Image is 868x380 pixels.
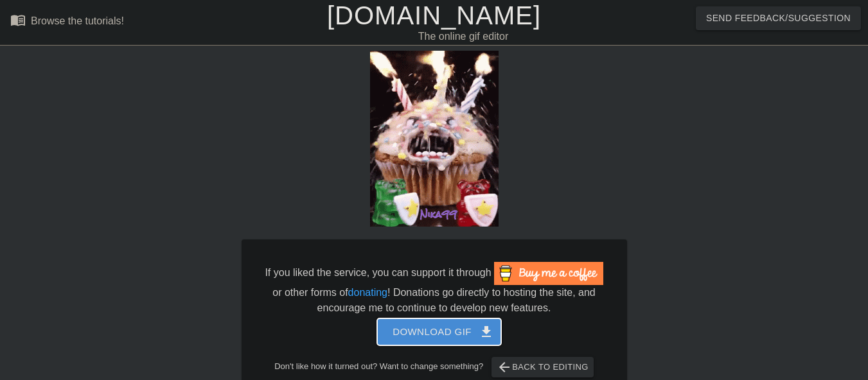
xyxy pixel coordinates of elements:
[497,359,589,375] span: Back to Editing
[393,324,486,340] span: Download gif
[296,29,630,44] div: The online gif editor
[377,318,501,345] button: Download gif
[497,359,512,375] span: arrow_back
[706,10,851,26] span: Send Feedback/Suggestion
[327,1,541,30] a: [DOMAIN_NAME]
[31,15,124,26] div: Browse the tutorials!
[370,51,499,227] img: qHRqMRLg.gif
[696,6,861,30] button: Send Feedback/Suggestion
[492,357,594,377] button: Back to Editing
[264,262,605,316] div: If you liked the service, you can support it through or other forms of ! Donations go directly to...
[261,357,607,377] div: Don't like how it turned out? Want to change something?
[479,324,494,340] span: get_app
[494,262,603,285] img: Buy Me A Coffee
[10,12,124,32] a: Browse the tutorials!
[367,325,501,336] a: Download gif
[10,12,26,28] span: menu_book
[348,287,387,298] a: donating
